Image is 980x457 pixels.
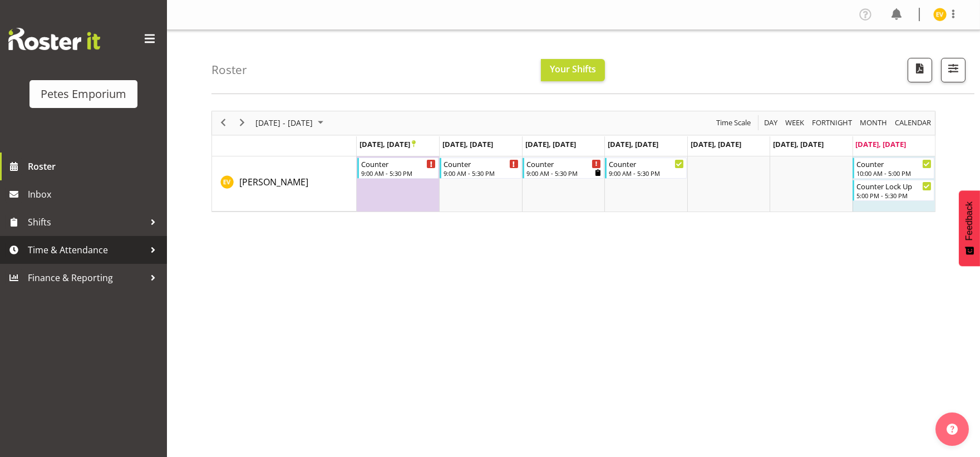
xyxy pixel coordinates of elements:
[523,158,604,179] div: Eva Vailini"s event - Counter Begin From Wednesday, September 24, 2025 at 9:00:00 AM GMT+12:00 En...
[212,156,357,212] td: Eva Vailini resource
[442,139,493,149] span: [DATE], [DATE]
[856,139,907,149] span: [DATE], [DATE]
[357,156,935,212] table: Timeline Week of September 28, 2025
[947,424,958,435] img: help-xxl-2.png
[964,202,974,240] span: Feedback
[691,139,741,149] span: [DATE], [DATE]
[608,139,658,149] span: [DATE], [DATE]
[763,116,779,130] span: Day
[239,176,308,188] span: [PERSON_NAME]
[361,158,436,169] div: Counter
[853,180,934,201] div: Eva Vailini"s event - Counter Lock Up Begin From Sunday, September 28, 2025 at 5:00:00 PM GMT+13:...
[856,158,931,169] div: Counter
[715,116,753,130] button: Time Scale
[235,116,250,130] button: Next
[893,116,933,130] button: Month
[41,86,126,102] div: Petes Emporium
[444,158,518,169] div: Counter
[773,139,824,149] span: [DATE], [DATE]
[444,169,518,178] div: 9:00 AM - 5:30 PM
[810,116,854,130] button: Fortnight
[440,158,521,179] div: Eva Vailini"s event - Counter Begin From Tuesday, September 23, 2025 at 9:00:00 AM GMT+12:00 Ends...
[211,63,247,76] h4: Roster
[360,139,416,149] span: [DATE], [DATE]
[214,111,233,135] div: previous period
[715,116,752,130] span: Time Scale
[233,111,252,135] div: next period
[254,116,314,130] span: [DATE] - [DATE]
[526,169,601,178] div: 9:00 AM - 5:30 PM
[525,139,576,149] span: [DATE], [DATE]
[933,8,947,21] img: eva-vailini10223.jpg
[239,175,308,189] a: [PERSON_NAME]
[859,116,888,130] span: Month
[858,116,889,130] button: Timeline Month
[811,116,853,130] span: Fortnight
[28,158,161,175] span: Roster
[357,158,439,179] div: Eva Vailini"s event - Counter Begin From Monday, September 22, 2025 at 9:00:00 AM GMT+12:00 Ends ...
[894,116,932,130] span: calendar
[908,58,932,82] button: Download a PDF of the roster according to the set date range.
[959,190,980,266] button: Feedback - Show survey
[361,169,436,178] div: 9:00 AM - 5:30 PM
[784,116,806,130] button: Timeline Week
[856,180,931,191] div: Counter Lock Up
[853,158,934,179] div: Eva Vailini"s event - Counter Begin From Sunday, September 28, 2025 at 10:00:00 AM GMT+13:00 Ends...
[28,269,145,286] span: Finance & Reporting
[28,242,145,258] span: Time & Attendance
[216,116,231,130] button: Previous
[28,214,145,230] span: Shifts
[762,116,780,130] button: Timeline Day
[856,169,931,178] div: 10:00 AM - 5:00 PM
[254,116,328,130] button: September 2025
[856,191,931,200] div: 5:00 PM - 5:30 PM
[609,169,683,178] div: 9:00 AM - 5:30 PM
[550,63,596,75] span: Your Shifts
[526,158,601,169] div: Counter
[941,58,966,82] button: Filter Shifts
[252,111,330,135] div: September 22 - 28, 2025
[211,111,935,212] div: Timeline Week of September 28, 2025
[28,186,161,203] span: Inbox
[8,28,100,50] img: Rosterit website logo
[541,59,605,81] button: Your Shifts
[605,158,686,179] div: Eva Vailini"s event - Counter Begin From Thursday, September 25, 2025 at 9:00:00 AM GMT+12:00 End...
[784,116,805,130] span: Week
[609,158,683,169] div: Counter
